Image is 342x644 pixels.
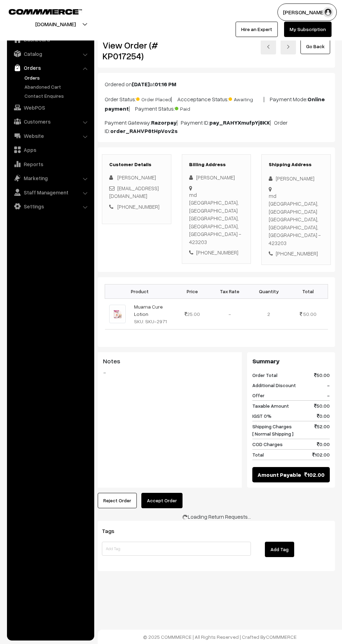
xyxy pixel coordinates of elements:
[258,471,301,479] span: Amount Payable
[103,368,237,377] blockquote: -
[98,630,342,644] footer: © 2025 COMMMERCE | All Rights Reserved | Crafted By
[151,119,177,126] b: Razorpay
[9,200,92,213] a: Settings
[9,7,70,15] a: COMMMERCE
[9,101,92,114] a: WebPOS
[9,115,92,128] a: Customers
[9,158,92,170] a: Reports
[105,94,328,113] p: Order Status: | Accceptance Status: | Payment Mode: | Payment Status:
[249,284,288,298] th: Quantity
[9,47,92,60] a: Catalog
[109,185,159,199] a: [EMAIL_ADDRESS][DOMAIN_NAME]
[136,94,171,103] span: Order Placed
[304,471,325,479] span: 102.00
[210,298,249,329] td: -
[9,172,92,184] a: Marketing
[9,186,92,199] a: Staff Management
[317,441,330,448] span: 0.00
[109,305,126,324] img: 1000366399.jpg
[98,493,137,508] button: Reject Order
[288,284,328,298] th: Total
[11,15,100,33] button: [DOMAIN_NAME]
[277,3,337,21] button: [PERSON_NAME]
[103,40,171,61] h2: View Order (# KP017254)
[266,634,297,640] a: COMMMERCE
[269,192,324,247] div: md [GEOGRAPHIC_DATA], [GEOGRAPHIC_DATA] [GEOGRAPHIC_DATA], [GEOGRAPHIC_DATA], [GEOGRAPHIC_DATA] -...
[252,412,272,420] span: IGST 0%
[132,81,150,88] b: [DATE]
[269,162,324,168] h3: Shipping Address
[98,512,335,521] div: Loading Return Requests…
[323,7,333,17] img: user
[300,39,330,54] a: Go Back
[284,22,332,37] a: My Subscription
[210,284,249,298] th: Tax Rate
[175,284,210,298] th: Price
[252,423,293,437] span: Shipping Charges [ Normal Shipping ]
[229,94,263,103] span: Awaiting
[9,129,92,142] a: Website
[105,118,328,135] p: Payment Gateway: | Payment ID: | Order ID:
[312,451,330,458] span: 102.00
[103,357,237,365] h3: Notes
[23,74,92,81] a: Orders
[189,249,244,257] div: [PHONE_NUMBER]
[9,9,82,14] img: COMMMERCE
[185,311,200,317] span: 25.00
[252,402,289,409] span: Taxable Amount
[252,371,277,379] span: Order Total
[141,493,183,508] button: Accept Order
[23,92,92,99] a: Contact Enquires
[102,527,123,534] span: Tags
[182,515,188,520] img: ajax-load-sm.gif
[109,162,164,168] h3: Customer Details
[117,174,156,180] span: [PERSON_NAME]
[269,250,324,258] div: [PHONE_NUMBER]
[102,542,251,556] input: Add Tag
[303,311,317,317] span: 50.00
[110,127,178,134] b: order_RAHVP6tHpVov2s
[252,392,265,399] span: Offer
[189,191,244,246] div: md [GEOGRAPHIC_DATA], [GEOGRAPHIC_DATA] [GEOGRAPHIC_DATA], [GEOGRAPHIC_DATA], [GEOGRAPHIC_DATA] -...
[269,175,324,183] div: [PERSON_NAME]
[265,542,294,557] button: Add Tag
[9,61,92,74] a: Orders
[327,392,330,399] span: -
[209,119,270,126] b: pay_RAHYXmufpYj8KX
[155,81,176,88] b: 01:16 PM
[314,402,330,409] span: 50.00
[252,451,264,458] span: Total
[314,423,330,437] span: 52.00
[23,83,92,90] a: Abandoned Cart
[252,357,330,365] h3: Summary
[105,80,328,88] p: Ordered on at
[105,284,175,298] th: Product
[317,412,330,420] span: 0.00
[266,45,270,49] img: left-arrow.png
[175,103,210,112] span: Paid
[267,311,270,317] span: 2
[134,304,163,317] a: Muama Cure Lotion
[189,162,244,168] h3: Billing Address
[134,318,171,325] div: SKU: SKU-2971
[327,382,330,389] span: -
[236,22,278,37] a: Hire an Expert
[189,173,244,182] div: [PERSON_NAME]
[9,143,92,156] a: Apps
[117,203,159,210] a: [PHONE_NUMBER]
[286,45,290,49] img: right-arrow.png
[252,382,296,389] span: Additional Discount
[314,371,330,379] span: 50.00
[252,441,283,448] span: COD Charges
